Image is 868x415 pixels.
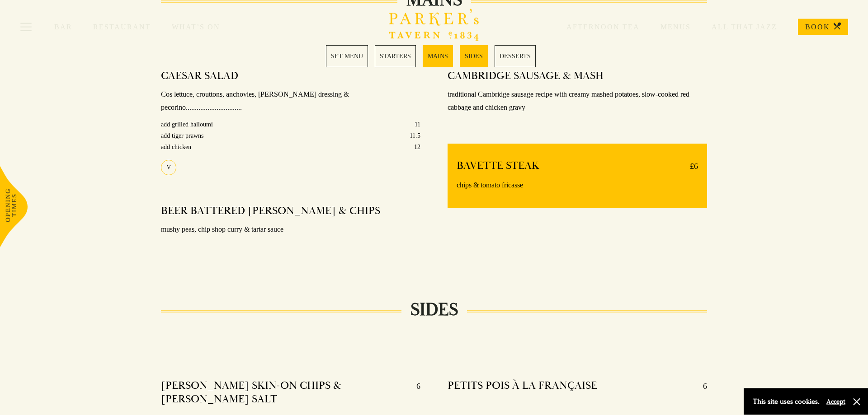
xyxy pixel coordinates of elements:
[410,130,420,141] p: 11.5
[161,204,380,218] h4: BEER BATTERED [PERSON_NAME] & CHIPS
[423,45,453,67] a: 3 / 5
[375,45,416,67] a: 2 / 5
[161,130,203,141] p: add tiger prawns
[161,88,420,114] p: Cos lettuce, crouttons, anchovies, [PERSON_NAME] dressing & pecorino...............................
[415,119,420,130] p: 11
[694,379,707,393] p: 6
[326,45,368,67] a: 1 / 5
[852,397,861,406] button: Close and accept
[161,119,213,130] p: add grilled halloumi
[414,141,420,153] p: 12
[161,379,407,406] h4: [PERSON_NAME] SKIN-ON CHIPS & [PERSON_NAME] SALT
[161,160,176,175] div: V
[161,141,191,153] p: add chicken
[448,379,597,393] h4: PETITS POIS À LA FRANÇAISE
[448,88,707,114] p: traditional Cambridge sausage recipe with creamy mashed potatoes, slow-cooked red cabbage and chi...
[457,159,539,173] h4: BAVETTE STEAK
[457,179,698,192] p: chips & tomato fricasse
[495,45,536,67] a: 5 / 5
[681,159,698,173] p: £6
[753,395,820,408] p: This site uses cookies.
[401,299,467,321] h2: SIDES
[407,379,420,406] p: 6
[161,223,420,236] p: mushy peas, chip shop curry & tartar sauce
[826,397,845,406] button: Accept
[460,45,488,67] a: 4 / 5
